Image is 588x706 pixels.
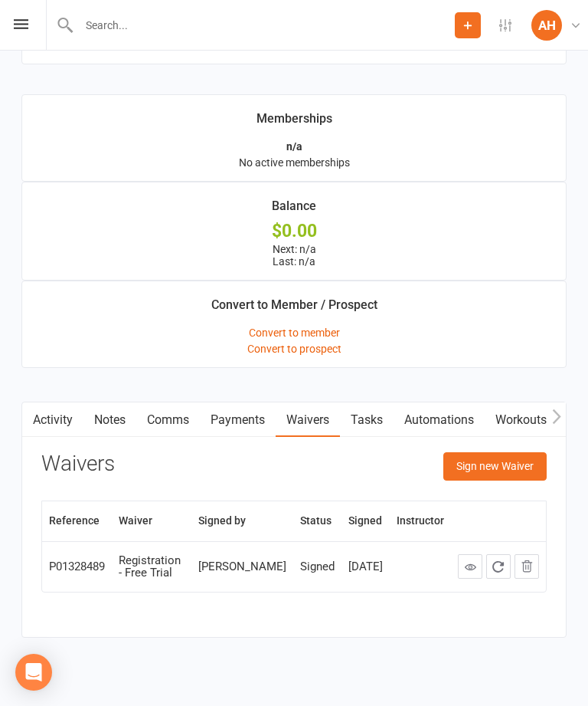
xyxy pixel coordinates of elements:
th: Waiver [112,501,191,540]
div: $0.00 [36,223,552,239]
span: No active memberships [239,156,350,169]
a: Activity [22,402,83,438]
p: Next: n/a Last: n/a [36,243,552,268]
div: [PERSON_NAME] [198,560,286,573]
th: Signed by [191,501,293,540]
button: Sign new Waiver [443,452,547,480]
a: Payments [200,402,276,438]
a: Convert to prospect [247,343,341,355]
div: Memberships [256,109,332,136]
div: P01328489 [49,560,105,573]
div: Registration - Free Trial [119,554,185,580]
div: Signed [300,560,335,573]
div: Open Intercom Messenger [15,654,52,691]
a: Automations [394,402,485,438]
a: Convert to member [249,327,340,339]
h3: Waivers [41,452,115,476]
th: Status [293,501,341,540]
a: Workouts [485,402,557,438]
th: Signed [341,501,390,540]
a: Waivers [276,402,340,438]
a: Notes [83,402,136,438]
a: Comms [136,402,200,438]
div: [DATE] [348,560,383,573]
th: Instructor [390,501,451,540]
th: Reference [42,501,112,540]
a: Tasks [340,402,394,438]
input: Search... [74,15,455,36]
div: Convert to Member / Prospect [211,295,377,323]
strong: n/a [286,140,302,153]
div: Balance [272,196,316,224]
div: AH [531,10,562,41]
